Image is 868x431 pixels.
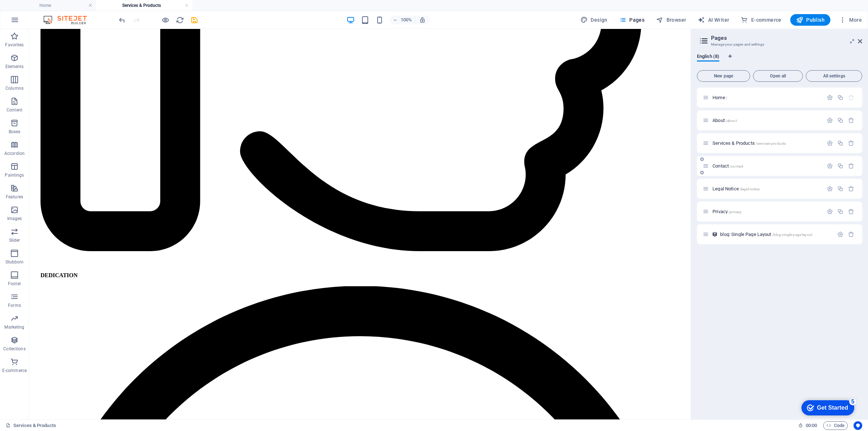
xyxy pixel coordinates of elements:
[9,129,21,134] font: Boxes
[42,16,96,24] img: Editor Logo
[712,140,755,146] font: Services & Products
[712,163,729,169] font: Contact
[56,2,59,8] font: 5
[708,17,729,23] font: AI Writer
[770,73,786,79] font: Open all
[712,95,725,100] font: Home
[823,421,848,430] button: Code
[710,164,823,168] div: Contact/contact
[6,194,23,199] font: Features
[8,281,21,286] font: Footer
[122,3,161,8] font: Services & Products
[5,86,24,91] font: Columns
[7,216,22,221] font: Images
[798,421,817,430] h6: Session duration
[728,210,741,214] font: /privacy
[854,421,862,430] button: Usercentrics
[806,70,862,82] button: All settings
[848,186,854,192] div: DELETE
[720,232,812,237] span: Click to open the page.
[711,35,727,41] font: Pages
[837,231,843,237] div: Settings
[710,95,823,100] div: Home/
[790,14,830,26] button: Publish
[712,95,727,100] span: Click to open the page.
[834,423,844,428] font: Code
[837,208,843,215] div: Duplicate
[175,16,184,24] button: reload
[726,96,727,100] font: /
[13,423,56,428] font: Services & Products
[697,54,862,67] div: Language tabs
[738,14,784,26] button: E-commerce
[616,14,647,26] button: Pages
[837,94,843,101] div: Duplicate
[827,186,833,192] div: Settings
[710,141,823,145] div: Services & Products/services-products
[837,163,843,169] div: Duplicate
[827,140,833,146] div: Settings
[161,16,170,24] button: Click here to exit Preview mode and continue editing.
[712,186,739,191] font: Legal Notice
[849,17,862,23] font: More
[718,232,834,237] div: blog: Single Page Layout/blog-single-page-layout
[837,140,843,146] div: Duplicate
[4,325,24,330] font: Marketing
[401,17,412,22] font: 100%
[848,117,854,123] div: DELETE
[740,187,760,191] font: /legal-notice
[720,232,771,237] font: blog: Single Page Layout
[21,8,52,14] font: Get Started
[176,16,184,24] i: Refresh the page
[6,421,56,430] a: Click to cancel the selection. Double-click to open Pages.
[9,238,20,243] font: Slider
[756,141,786,145] font: /services-products
[806,17,825,23] font: Publish
[118,16,126,24] i: Undo (Ctrl+Z)
[772,233,812,237] font: /blog-single-page-layout
[848,140,854,146] div: DELETE
[653,14,689,26] button: Browser
[710,209,823,214] div: Privacy/privacy
[837,186,843,192] div: Duplicate
[697,70,750,82] button: New page
[667,17,686,23] font: Browser
[823,73,845,79] font: All settings
[190,16,199,24] i: Save (Ctrl+S)
[3,346,25,351] font: Collections
[5,42,24,47] font: Favorites
[5,64,24,69] font: Elements
[712,118,725,123] font: About
[827,208,833,215] div: Settings
[190,16,199,24] button: save
[2,368,27,373] font: E-commerce
[751,17,782,23] font: E-commerce
[848,231,854,237] div: DELETE
[710,118,823,123] div: About/about
[712,209,728,214] font: Privacy
[753,70,803,82] button: Open all
[8,303,21,308] font: Forms
[726,119,737,123] font: /about
[714,73,733,79] font: New page
[848,94,854,101] div: The starting page cannot be deleted.
[729,164,743,168] font: /contact
[629,17,644,23] font: Pages
[848,163,854,169] div: DELETE
[578,14,610,26] div: Design (Ctrl+Alt+Y)
[697,54,719,59] font: English (8)
[827,94,833,101] div: Settings
[827,163,833,169] div: Settings
[711,42,764,46] font: Manage your pages and settings
[806,423,817,428] font: 00:00
[5,259,24,265] font: Stubborn
[118,16,126,24] button: undo
[710,186,823,191] div: Legal Notice/legal-notice
[7,107,22,113] font: Content
[39,3,51,8] font: Home
[390,16,415,24] button: 100%
[6,4,59,19] div: Get Started 5 items remaining, 0% complete
[695,14,732,26] button: AI Writer
[836,14,865,26] button: More
[712,231,718,237] div: This layout is used as a template for all entries (e.g., a blog post) in this collection. The con...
